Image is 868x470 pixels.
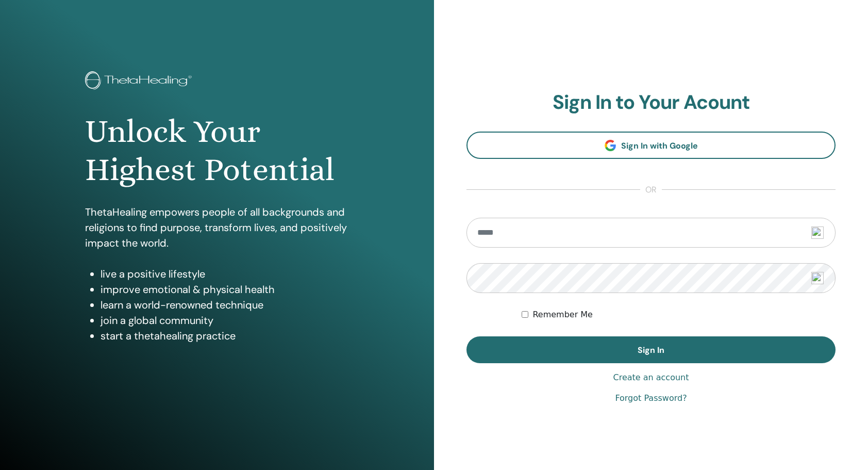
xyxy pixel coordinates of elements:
[615,392,687,404] a: Forgot Password?
[613,371,689,384] a: Create an account
[101,266,348,282] li: live a positive lifestyle
[532,309,593,321] label: Remember Me
[811,272,824,284] img: npw-badge-icon-locked.svg
[101,313,348,328] li: join a global community
[640,184,662,196] span: or
[101,282,348,297] li: improve emotional & physical health
[101,297,348,313] li: learn a world-renowned technique
[621,140,698,151] span: Sign In with Google
[811,226,824,239] img: npw-badge-icon-locked.svg
[522,309,836,321] div: Keep me authenticated indefinitely or until I manually logout
[466,91,836,115] h2: Sign In to Your Acount
[466,336,836,363] button: Sign In
[638,345,664,355] span: Sign In
[101,328,348,344] li: start a thetahealing practice
[466,132,836,159] a: Sign In with Google
[85,204,348,251] p: ThetaHealing empowers people of all backgrounds and religions to find purpose, transform lives, a...
[85,112,348,189] h1: Unlock Your Highest Potential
